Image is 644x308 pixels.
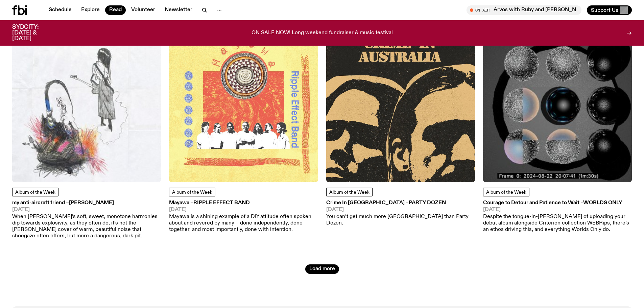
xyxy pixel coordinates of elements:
h3: Crime In [GEOGRAPHIC_DATA] – [326,200,475,206]
a: Courage to Detour and Patience to Wait –Worlds Only[DATE]Despite the tongue-in-[PERSON_NAME] of u... [483,200,632,233]
a: Read [105,5,126,15]
span: Worlds Only [583,200,622,206]
h3: Courage to Detour and Patience to Wait – [483,200,632,206]
p: ON SALE NOW! Long weekend fundraiser & music festival [252,30,393,36]
p: When [PERSON_NAME]’s soft, sweet, monotone harmonies dip towards explosivity, as they often do, i... [12,214,161,240]
a: Album of the Week [483,188,529,196]
a: Mayawa –Ripple Effect Band[DATE]Mayawa is a shining example of a DIY attitude often spoken about ... [169,200,318,233]
button: Load more [305,264,339,274]
span: Album of the Week [15,190,55,195]
h3: SYDCITY: [DATE] & [DATE] [12,24,55,42]
span: Album of the Week [329,190,369,195]
a: Album of the Week [326,188,373,196]
p: Despite the tongue-in-[PERSON_NAME] of uploading your debut album alongside Criterion collection ... [483,214,632,233]
a: Album of the Week [12,188,58,196]
a: Album of the Week [169,188,215,196]
a: my anti-aircraft friend –[PERSON_NAME][DATE]When [PERSON_NAME]’s soft, sweet, monotone harmonies ... [12,200,161,239]
a: Newsletter [161,5,196,15]
p: Mayawa is a shining example of a DIY attitude often spoken about and revered by many – done indep... [169,214,318,233]
h3: Mayawa – [169,200,318,206]
img: A scrappy drawing of a guitarist standing with their back to an exploding amp [12,33,161,182]
span: [DATE] [483,207,632,212]
a: Schedule [45,5,76,15]
button: Support Us [587,5,632,15]
span: [PERSON_NAME] [69,200,114,206]
span: Album of the Week [172,190,212,195]
h3: my anti-aircraft friend – [12,200,161,206]
a: Explore [77,5,104,15]
button: On AirArvos with Ruby and [PERSON_NAME] [467,5,581,15]
a: Crime In [GEOGRAPHIC_DATA] –Party Dozen[DATE]You can’t get much more [GEOGRAPHIC_DATA] than Party... [326,200,475,227]
span: [DATE] [169,207,318,212]
span: Album of the Week [486,190,526,195]
p: You can’t get much more [GEOGRAPHIC_DATA] than Party Dozen. [326,214,475,227]
span: Party Dozen [409,200,446,206]
span: [DATE] [12,207,161,212]
img: A black and yellow stencil closeup of the face of the two members of Party Dozen [326,33,475,182]
a: Volunteer [127,5,159,15]
span: Support Us [591,7,618,13]
span: Ripple Effect Band [193,200,250,206]
span: [DATE] [326,207,475,212]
